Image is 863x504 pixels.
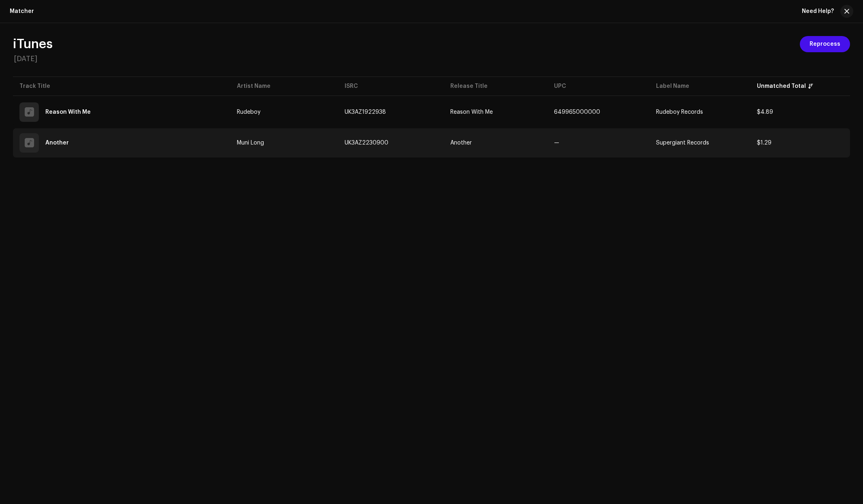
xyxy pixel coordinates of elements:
span: Reason With Me [450,109,493,115]
span: 649965000000 [554,109,600,115]
span: Reprocess [810,36,840,52]
span: Rudeboy [237,109,260,115]
span: Another [450,140,472,146]
span: Muni Long [237,140,264,146]
span: Supergiant Records [656,140,709,146]
span: UK3AZ1922938 [345,109,386,115]
button: Reprocess [800,36,850,52]
span: Rudeboy Records [656,109,703,115]
span: UK3AZ2230900 [345,140,388,146]
span: $4.89 [757,109,773,115]
span: $1.29 [757,140,771,146]
span: — [554,140,559,146]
